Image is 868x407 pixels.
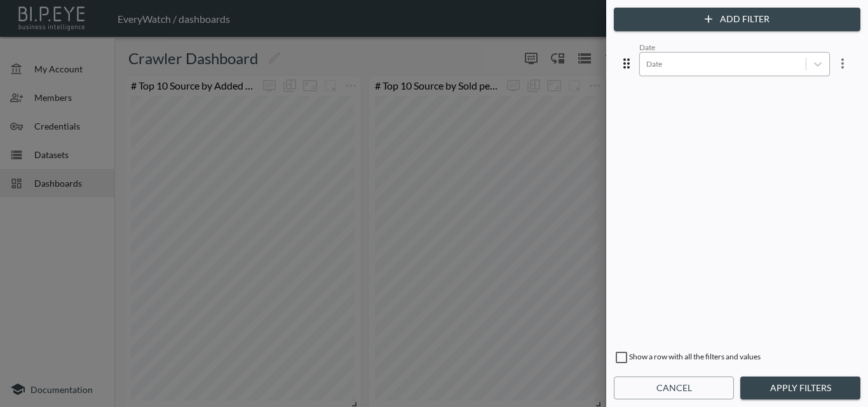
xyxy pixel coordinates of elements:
button: Apply Filters [740,377,860,400]
button: Add Filter [614,8,860,31]
button: more [830,51,855,76]
div: Show a row with all the filters and values [614,350,860,370]
div: Date [639,43,830,52]
button: Cancel [614,377,734,400]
